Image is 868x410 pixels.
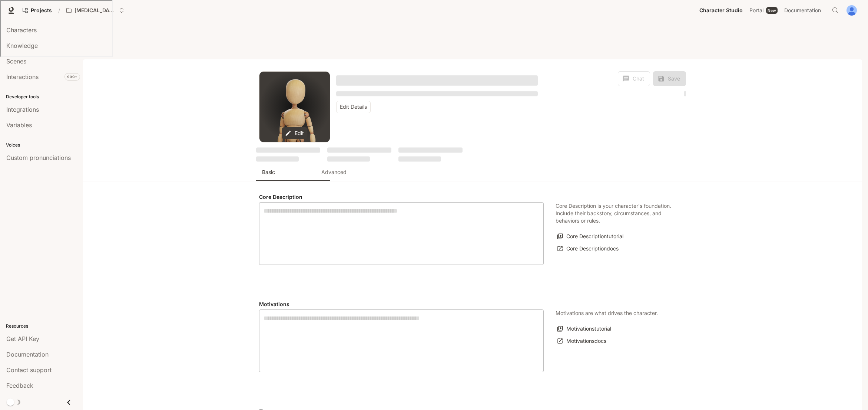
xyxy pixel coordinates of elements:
[556,202,674,224] p: Core Description is your character's foundation. Include their backstory, circumstances, and beha...
[19,3,55,18] a: Go to projects
[31,7,52,14] span: Projects
[63,3,127,18] button: Open workspace menu
[336,71,538,89] button: Open character details dialog
[259,301,544,308] h4: Motivations
[781,3,826,18] a: Documentation
[696,3,746,18] a: Character Studio
[847,5,857,16] img: User avatar
[556,323,613,335] button: Motivationstutorial
[259,202,544,265] div: label
[336,89,538,98] button: Open character details dialog
[259,72,330,142] div: Avatar image
[556,335,608,347] a: Motivationsdocs
[556,309,658,317] p: Motivations are what drives the character.
[321,168,347,176] p: Advanced
[282,127,308,140] button: Edit
[74,7,116,14] p: [MEDICAL_DATA]
[336,101,371,113] button: Edit Details
[259,72,330,142] button: Open character avatar dialog
[55,7,63,14] div: /
[556,243,620,255] a: Core Descriptiondocs
[262,168,275,176] p: Basic
[766,7,778,14] div: New
[749,6,763,15] span: Portal
[844,3,859,18] button: User avatar
[746,3,781,18] a: PortalNew
[699,6,743,15] span: Character Studio
[784,6,821,15] span: Documentation
[259,193,544,201] h4: Core Description
[556,230,625,243] button: Core Descriptiontutorial
[828,3,843,18] button: Open Command Menu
